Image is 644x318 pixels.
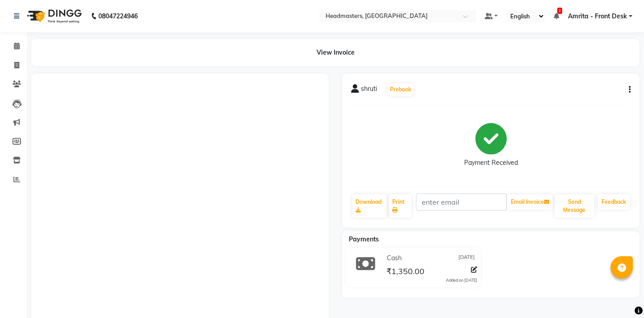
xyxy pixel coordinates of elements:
img: logo [23,4,84,29]
span: Payments [349,235,379,243]
iframe: chat widget [606,282,635,309]
a: Feedback [598,194,630,210]
div: View Invoice [31,39,640,66]
div: Payment Received [464,158,518,168]
b: 08047224946 [98,4,138,29]
a: Print [389,194,411,218]
span: Amrita - Front Desk [568,12,627,21]
div: Added on [DATE] [446,277,477,284]
span: 2 [557,8,562,14]
span: [DATE] [458,254,475,263]
a: 2 [554,12,559,20]
button: Email Invoice [507,194,553,210]
span: ₹1,350.00 [386,266,424,279]
button: Send Message [555,194,594,218]
span: Cash [387,254,402,263]
input: enter email [416,193,506,211]
button: Prebook [388,83,414,96]
span: shruti [361,84,377,97]
a: Download [352,194,387,218]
